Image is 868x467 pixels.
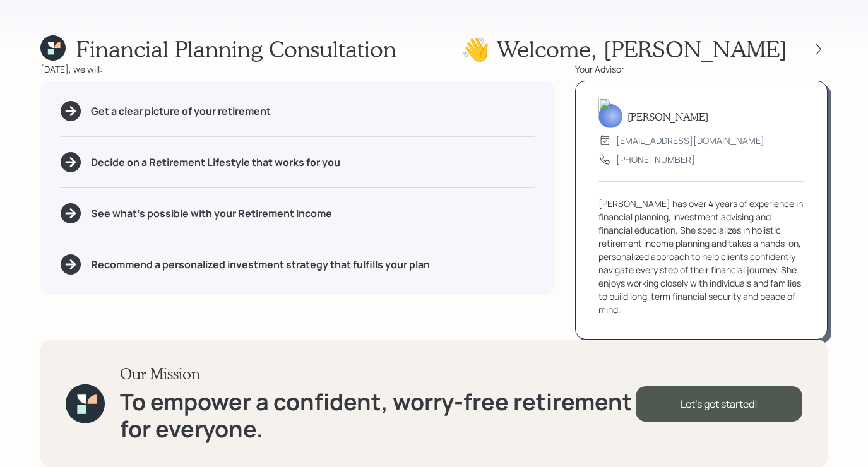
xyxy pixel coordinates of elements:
[616,134,764,147] div: [EMAIL_ADDRESS][DOMAIN_NAME]
[598,98,622,128] img: aleksandra-headshot.png
[636,386,802,422] div: Let's get started!
[627,110,708,122] h5: [PERSON_NAME]
[91,105,271,117] h5: Get a clear picture of your retirement
[76,35,396,62] h1: Financial Planning Consultation
[616,153,695,166] div: [PHONE_NUMBER]
[40,62,555,76] div: [DATE], we will:
[575,62,828,76] div: Your Advisor
[120,388,636,442] h1: To empower a confident, worry-free retirement for everyone.
[91,208,332,220] h5: See what's possible with your Retirement Income
[598,197,804,316] div: [PERSON_NAME] has over 4 years of experience in financial planning, investment advising and finan...
[91,259,430,271] h5: Recommend a personalized investment strategy that fulfills your plan
[461,35,787,62] h1: 👋 Welcome , [PERSON_NAME]
[91,157,340,168] h5: Decide on a Retirement Lifestyle that works for you
[120,365,636,383] h3: Our Mission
